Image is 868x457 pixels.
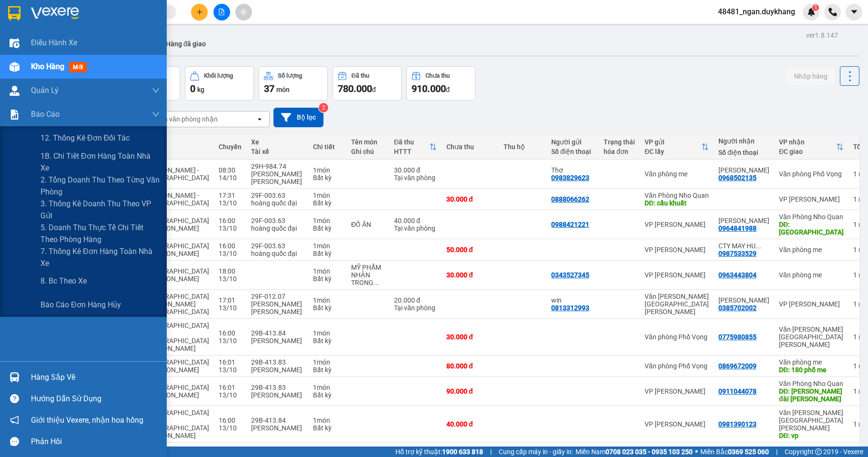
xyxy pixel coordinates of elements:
div: 29F-003.63 [251,242,303,250]
div: NHẬN TRONG NGÀY [351,271,384,286]
div: VP nhận [779,138,836,146]
span: Báo cáo [31,108,60,120]
div: 40.000 đ [394,217,437,224]
div: DĐ: cầu khuất [645,199,709,207]
strong: 0708 023 035 - 0935 103 250 [606,448,693,456]
span: [GEOGRAPHIC_DATA] - [GEOGRAPHIC_DATA][PERSON_NAME] [145,409,209,439]
div: Tại văn phòng [394,174,437,182]
span: 8. Bc theo xe [40,275,87,287]
div: Văn phòng me [779,271,844,279]
span: 12. Thống kê đơn đối tác [40,132,130,144]
div: Đã thu [394,138,429,146]
div: 1 món [313,296,342,304]
div: hóa đơn [604,148,635,155]
div: Số lượng [278,72,302,79]
div: 13/10 [219,424,242,432]
div: Hướng dẫn sử dụng [31,392,160,406]
div: 13/10 [219,366,242,374]
span: [GEOGRAPHIC_DATA] - [PERSON_NAME] [145,384,209,399]
div: DĐ: 180 phố me [779,366,844,374]
span: down [152,111,160,118]
div: Thu hộ [504,143,542,151]
span: file-add [218,9,225,15]
img: solution-icon [10,110,20,120]
div: Văn Phòng Nho Quan [779,213,844,221]
span: 5. Doanh thu thực tế chi tiết theo phòng hàng [40,222,160,245]
div: 0869672009 [718,362,757,370]
span: Quản Lý [31,84,59,96]
div: 08:30 [219,166,242,174]
div: 0343527345 [551,271,589,279]
span: [GEOGRAPHIC_DATA] - [PERSON_NAME] [145,267,209,283]
span: 910.000 [412,83,446,94]
div: 1 món [313,384,342,391]
div: 30.000 đ [446,195,494,203]
div: Chi tiết [313,143,342,151]
div: 40.000 đ [446,420,494,428]
div: Xe [251,138,303,146]
div: Văn [PERSON_NAME][GEOGRAPHIC_DATA][PERSON_NAME] [779,409,844,432]
div: VP [PERSON_NAME] [645,420,709,428]
div: 16:01 [219,358,242,366]
div: Người nhận [718,137,769,145]
button: file-add [213,4,230,20]
div: Văn phòng me [779,358,844,366]
img: warehouse-icon [10,38,20,48]
div: 0988421221 [551,221,589,228]
div: [PERSON_NAME] [251,366,303,374]
span: [GEOGRAPHIC_DATA] - [PERSON_NAME] [145,242,209,257]
div: Người gửi [551,138,594,146]
button: caret-down [846,4,862,20]
span: Điều hành xe [31,37,77,49]
div: DĐ: vp [779,432,844,439]
span: | [490,447,492,457]
div: Bất kỳ [313,174,342,182]
div: Bất kỳ [313,275,342,283]
span: Kho hàng [31,62,64,71]
div: 29B-413.84 [251,416,303,424]
div: Bất kỳ [313,304,342,312]
div: [PERSON_NAME] [251,337,303,345]
div: 14/10 [219,174,242,182]
div: VP [PERSON_NAME] [645,246,709,254]
div: Khối lượng [204,72,233,79]
span: [PERSON_NAME] - [GEOGRAPHIC_DATA] [145,192,209,207]
sup: 1 [812,4,819,11]
div: 16:00 [219,242,242,250]
div: DĐ: lâu đài thanh thắng [779,387,844,403]
span: đ [446,86,450,93]
div: 0964841988 [718,224,757,232]
span: mới [69,62,87,72]
div: 13/10 [219,391,242,399]
div: CTY MAY HUY HOÀNG [718,242,769,250]
span: question-circle [10,394,19,403]
div: 17:01 [219,296,242,304]
div: 29F-003.63 [251,217,303,224]
span: 1B. Chi tiết đơn hàng toàn nhà xe [40,150,160,174]
button: Số lượng37món [259,66,328,101]
span: Báo cáo đơn hàng hủy [40,299,121,311]
div: 0775980855 [718,333,757,341]
div: VP [PERSON_NAME] [645,387,709,395]
span: Cung cấp máy in - giấy in: [499,447,573,457]
span: message [10,437,19,446]
div: Bất kỳ [313,337,342,345]
button: Đã thu780.000đ [333,66,402,101]
button: plus [191,4,208,20]
svg: open [256,115,263,123]
div: MỸ PHẨM [351,264,384,271]
div: LÊ MAI [718,217,769,224]
span: copyright [815,448,822,455]
div: VP gửi [645,138,701,146]
div: VP [PERSON_NAME] [645,271,709,279]
span: 780.000 [338,83,372,94]
button: Bộ lọc [273,108,323,127]
button: Hàng đã giao [158,32,213,55]
div: Bất kỳ [313,250,342,257]
div: 29H-984.74 [251,162,303,170]
div: 90.000 đ [446,387,494,395]
img: phone-icon [828,8,837,16]
span: Miền Nam [575,447,693,457]
div: 1 món [313,358,342,366]
div: Chọn văn phòng nhận [152,114,218,124]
